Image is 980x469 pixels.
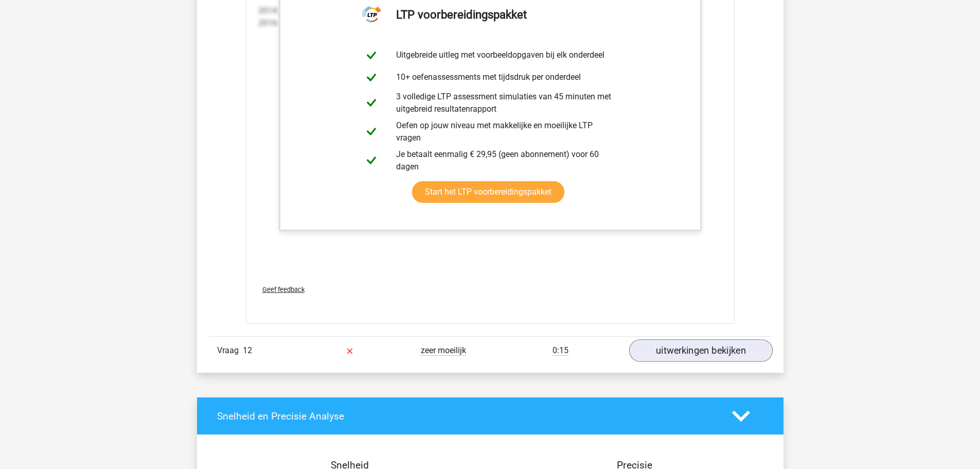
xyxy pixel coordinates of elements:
p: 2014: 23.2*10000/120000=1.93 2016: 23.7*10000/124000=1.91 [258,5,722,29]
span: Geef feedback [262,286,305,293]
span: Vraag [217,344,243,357]
h4: Snelheid en Precisie Analyse [217,410,717,422]
span: 0:15 [553,345,568,356]
span: 12 [243,345,252,355]
a: uitwerkingen bekijken [629,339,772,362]
a: Start het LTP voorbereidingspakket [412,181,564,203]
span: zeer moeilijk [421,345,466,356]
